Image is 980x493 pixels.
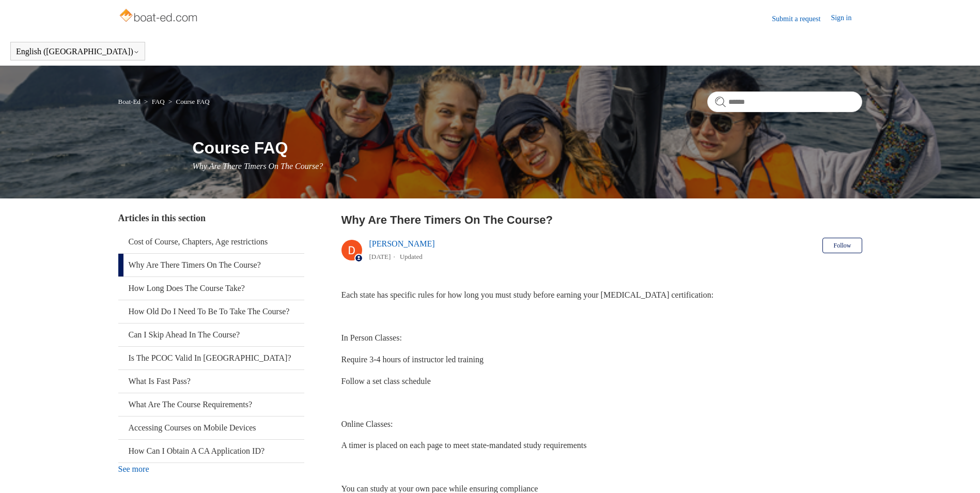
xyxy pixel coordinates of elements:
[118,98,141,105] a: Boat-Ed
[341,420,393,428] span: Online Classes:
[118,370,304,393] a: What Is Fast Pass?
[16,47,139,56] button: English ([GEOGRAPHIC_DATA])
[341,333,402,342] span: In Person Classes:
[193,162,323,171] span: Why Are There Timers On The Course?
[118,277,304,300] a: How Long Does The Course Take?
[118,417,304,439] a: Accessing Courses on Mobile Devices
[176,98,210,105] a: Course FAQ
[166,98,210,105] li: Course FAQ
[341,290,714,299] span: Each state has specific rules for how long you must study before earning your [MEDICAL_DATA] cert...
[118,465,149,473] a: See more
[142,98,166,105] li: FAQ
[152,98,165,105] a: FAQ
[341,484,538,493] span: You can study at your own pace while ensuring compliance
[831,12,862,25] a: Sign in
[118,6,200,27] img: Boat-Ed Help Center home page
[341,377,431,386] span: Follow a set class schedule
[118,254,304,276] a: Why Are There Timers On The Course?
[707,91,862,112] input: Search
[118,323,304,346] a: Can I Skip Ahead In The Course?
[118,347,304,369] a: Is The PCOC Valid In [GEOGRAPHIC_DATA]?
[341,355,484,364] span: Require 3-4 hours of instructor led training
[118,230,304,253] a: Cost of Course, Chapters, Age restrictions
[400,253,423,260] li: Updated
[822,238,862,253] button: Follow Article
[118,213,206,223] span: Articles in this section
[341,211,862,228] h2: Why Are There Timers On The Course?
[369,239,435,248] a: [PERSON_NAME]
[772,13,831,24] a: Submit a request
[118,440,304,463] a: How Can I Obtain A CA Application ID?
[193,135,862,160] h1: Course FAQ
[118,300,304,323] a: How Old Do I Need To Be To Take The Course?
[118,98,143,105] li: Boat-Ed
[118,393,304,416] a: What Are The Course Requirements?
[945,458,972,485] div: Live chat
[341,441,587,450] span: A timer is placed on each page to meet state-mandated study requirements
[369,253,391,260] time: 04/08/2025, 09:58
